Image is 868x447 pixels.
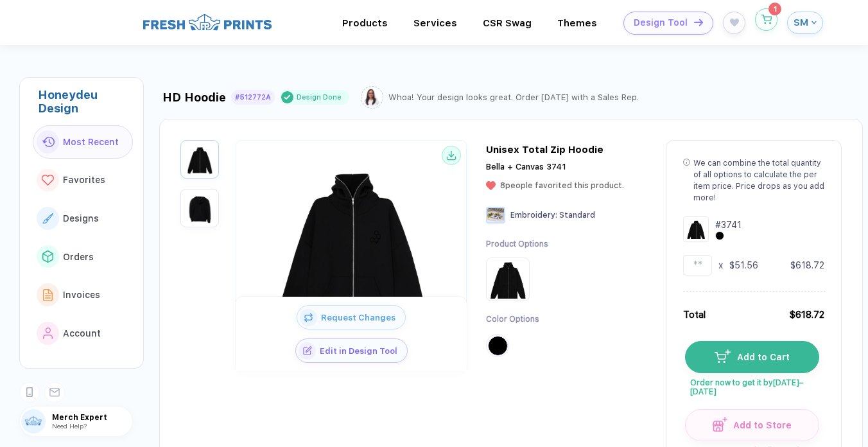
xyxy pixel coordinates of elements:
[694,19,703,26] img: icon
[729,259,758,272] div: $51.56
[317,313,405,322] span: Request Changes
[715,218,742,231] div: # 3741
[33,278,133,311] button: link to iconInvoices
[21,409,46,434] img: user profile
[38,88,133,115] div: Honeydeu Design
[486,144,603,155] div: Unisex Total Zip Hoodie
[500,181,624,190] span: 8 people favorited this product.
[559,211,595,220] span: Standard
[483,17,532,29] div: CSR SwagToggle dropdown menu
[184,192,216,224] img: e467032d-2212-4573-8ce5-420c9c029f0f_nt_back_1756408146473.jpg
[713,417,727,432] img: icon
[63,175,105,185] span: Favorites
[789,308,824,322] div: $618.72
[52,422,87,430] span: Need Help?
[685,341,819,373] button: iconAdd to Cart
[43,328,53,339] img: link to icon
[489,260,527,299] img: Product Option
[787,12,823,34] button: SM
[63,213,99,223] span: Designs
[715,349,731,362] img: icon
[248,146,454,352] img: e467032d-2212-4573-8ce5-420c9c029f0f_nt_front_1756408146471.jpg
[63,137,119,147] span: Most Recent
[33,317,133,350] button: link to iconAccount
[42,175,54,186] img: link to icon
[486,162,566,171] span: Bella + Canvas 3741
[52,413,132,422] span: Merch Expert
[143,12,272,32] img: logo
[363,88,381,107] img: Sophie.png
[731,352,790,362] span: Add to Cart
[685,373,818,396] span: Order now to get it by [DATE]–[DATE]
[342,17,388,29] div: ProductsToggle dropdown menu chapters
[685,409,819,441] button: iconAdd to Store
[413,17,457,29] div: ServicesToggle dropdown menu
[33,125,133,159] button: link to iconMost Recent
[794,17,808,28] span: SM
[790,259,824,272] div: $618.72
[510,211,557,220] span: Embroidery :
[557,17,597,29] div: ThemesToggle dropdown menu
[486,207,505,223] img: Embroidery
[486,314,548,325] div: Color Options
[388,92,639,102] div: Whoa! Your design looks great. Order [DATE] with a Sales Rep.
[299,342,316,360] img: icon
[683,216,709,242] img: Design Group Summary Cell
[774,5,777,13] span: 1
[297,92,342,102] div: Design Done
[33,164,133,197] button: link to iconFavorites
[33,202,133,235] button: link to iconDesigns
[63,290,100,300] span: Invoices
[718,259,723,272] div: x
[42,250,53,262] img: link to icon
[43,289,53,301] img: link to icon
[235,93,271,101] div: #512772A
[63,328,101,338] span: Account
[623,12,713,35] button: Design Toolicon
[162,91,226,104] div: HD Hoodie
[297,305,406,329] button: iconRequest Changes
[683,308,706,322] div: Total
[42,137,55,148] img: link to icon
[693,157,824,204] div: We can combine the total quantity of all options to calculate the per item price. Price drops as ...
[486,239,548,250] div: Product Options
[63,252,94,262] span: Orders
[184,143,216,175] img: e467032d-2212-4573-8ce5-420c9c029f0f_nt_front_1756408146471.jpg
[300,309,317,326] img: icon
[42,213,53,223] img: link to icon
[768,3,781,15] sup: 1
[33,240,133,274] button: link to iconOrders
[316,346,407,356] span: Edit in Design Tool
[295,338,408,363] button: iconEdit in Design Tool
[727,420,792,430] span: Add to Store
[634,17,688,28] span: Design Tool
